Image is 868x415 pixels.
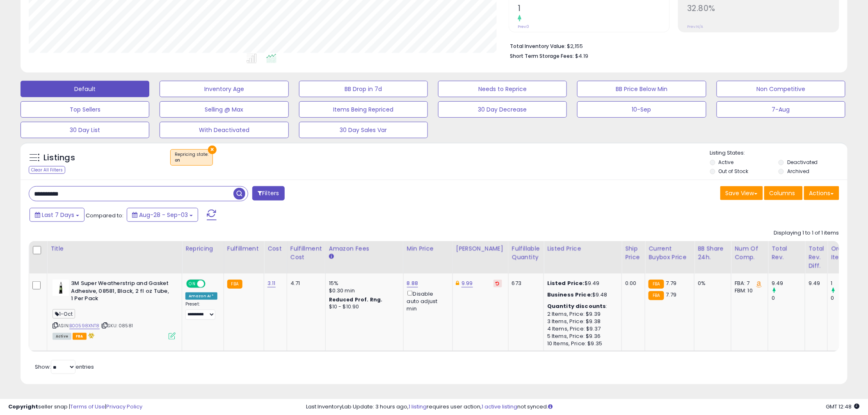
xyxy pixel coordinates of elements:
[329,296,383,303] b: Reduced Prof. Rng.
[407,289,446,312] div: Disable auto adjust min
[139,211,188,219] span: Aug-28 - Sep-03
[772,294,805,302] div: 0
[772,244,802,262] div: Total Rev.
[299,81,428,97] button: BB Drop in 7d
[735,287,762,294] div: FBM: 10
[547,291,592,299] b: Business Price:
[735,280,762,287] div: FBA: 7
[787,168,809,175] label: Archived
[438,81,567,97] button: Needs to Reprice
[29,166,65,174] div: Clear All Filters
[649,244,691,262] div: Current Buybox Price
[53,333,71,340] span: All listings currently available for purchase on Amazon
[69,322,100,329] a: B00598XNT8
[290,244,322,262] div: Fulfillment Cost
[826,403,860,410] span: 2025-09-11 12:48 GMT
[438,101,567,118] button: 30 Day Decrease
[50,244,178,253] div: Title
[208,146,217,154] button: ×
[407,244,449,253] div: Min Price
[687,24,703,29] small: Prev: N/A
[160,122,288,138] button: With Deactivated
[267,244,283,253] div: Cost
[306,403,860,411] div: Last InventoryLab Update: 3 hours ago, requires user action, not synced.
[73,333,87,340] span: FBA
[547,340,615,347] div: 10 Items, Price: $9.35
[717,81,845,97] button: Non Competitive
[831,294,864,302] div: 0
[21,81,149,97] button: Default
[185,301,217,320] div: Preset:
[687,4,839,15] h2: 32.80%
[42,211,74,219] span: Last 7 Days
[547,244,618,253] div: Listed Price
[187,280,197,287] span: ON
[329,303,397,310] div: $10 - $10.90
[764,186,803,200] button: Columns
[299,101,428,118] button: Items Being Repriced
[160,101,288,118] button: Selling @ Max
[70,403,105,410] a: Terms of Use
[772,280,805,287] div: 9.49
[809,280,821,287] div: 9.49
[666,291,677,299] span: 7.79
[804,186,839,200] button: Actions
[101,322,133,329] span: | SKU: 08581
[71,280,171,305] b: 3M Super Weatherstrip and Gasket Adhesive, 08581, Black, 2 fl oz Tube, 1 Per Pack
[290,280,319,287] div: 4.71
[577,81,706,97] button: BB Price Below Min
[8,403,142,411] div: seller snap | |
[770,189,795,197] span: Columns
[547,291,615,299] div: $9.48
[547,280,615,287] div: $9.49
[252,186,284,201] button: Filters
[175,151,208,164] span: Repricing state :
[717,101,845,118] button: 7-Aug
[329,287,397,294] div: $0.30 min
[510,52,574,59] b: Short Term Storage Fees:
[127,208,198,222] button: Aug-28 - Sep-03
[53,309,75,319] span: 1-Oct
[649,291,664,300] small: FBA
[735,244,765,262] div: Num of Comp.
[299,122,428,138] button: 30 Day Sales Var
[518,24,529,29] small: Prev: 0
[482,403,518,410] a: 1 active listing
[547,302,606,310] b: Quantity discounts
[86,212,123,219] span: Compared to:
[267,279,276,287] a: 3.11
[160,81,288,97] button: Inventory Age
[719,159,734,166] label: Active
[227,280,242,289] small: FBA
[30,208,85,222] button: Last 7 Days
[831,280,864,287] div: 1
[547,310,615,318] div: 2 Items, Price: $9.39
[698,280,725,287] div: 0%
[547,333,615,340] div: 5 Items, Price: $9.36
[329,280,397,287] div: 15%
[53,280,69,296] img: 21H8ccsEX8L._SL40_.jpg
[21,101,149,118] button: Top Sellers
[510,43,566,50] b: Total Inventory Value:
[649,280,664,289] small: FBA
[547,325,615,333] div: 4 Items, Price: $9.37
[53,280,176,339] div: ASIN:
[227,244,260,253] div: Fulfillment
[329,244,400,253] div: Amazon Fees
[329,253,334,260] small: Amazon Fees.
[409,403,427,410] a: 1 listing
[625,244,642,262] div: Ship Price
[175,157,208,163] div: on
[185,292,217,300] div: Amazon AI *
[87,333,95,338] i: hazardous material
[720,186,763,200] button: Save View
[518,4,669,15] h2: 1
[787,159,818,166] label: Deactivated
[407,279,418,287] a: 8.88
[510,41,833,50] li: $2,155
[774,229,839,237] div: Displaying 1 to 1 of 1 items
[666,279,677,287] span: 7.79
[625,280,639,287] div: 0.00
[547,318,615,325] div: 3 Items, Price: $9.38
[204,280,217,287] span: OFF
